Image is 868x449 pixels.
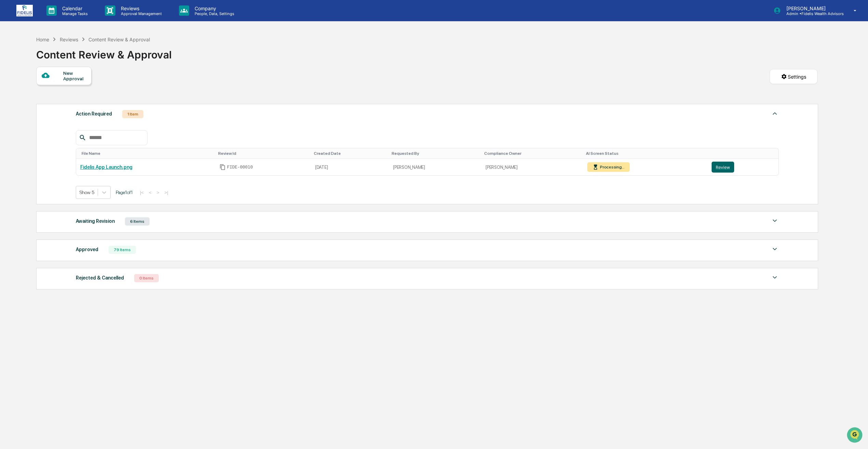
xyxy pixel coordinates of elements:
[189,11,238,16] p: People, Data, Settings
[771,217,779,225] img: caret
[16,5,33,16] img: logo
[7,87,12,92] div: 🖐️
[147,190,154,195] button: <
[481,159,583,176] td: [PERSON_NAME]
[389,159,481,176] td: [PERSON_NAME]
[47,83,87,96] a: 🗄️Attestations
[80,164,132,170] a: Fidelis App Launch.png
[712,162,734,173] button: Review
[599,165,625,169] div: Processing...
[314,151,386,156] div: Toggle SortBy
[57,11,91,16] p: Manage Tasks
[68,116,83,121] span: Pylon
[57,5,91,11] p: Calendar
[36,37,49,42] div: Home
[311,159,389,176] td: [DATE]
[23,52,112,59] div: Start new chat
[48,115,83,121] a: Powered byPylon
[781,5,844,11] p: [PERSON_NAME]
[14,99,43,106] span: Data Lookup
[189,5,238,11] p: Company
[392,151,479,156] div: Toggle SortBy
[56,86,85,93] span: Attestations
[7,52,19,65] img: 1746055101610-c473b297-6a78-478c-a979-82029cc54cd1
[122,110,143,118] div: 1 Item
[227,164,253,170] span: FIDE-00010
[586,151,705,156] div: Toggle SortBy
[23,59,86,65] div: We're available if you need us!
[7,100,12,105] div: 🔎
[138,190,146,195] button: |<
[771,109,779,118] img: caret
[63,70,86,81] div: New Approval
[36,43,172,61] div: Content Review & Approval
[771,273,779,282] img: caret
[7,14,124,25] p: How can we help?
[76,245,98,254] div: Approved
[218,151,308,156] div: Toggle SortBy
[846,426,865,445] iframe: Open customer support
[155,190,162,195] button: >
[484,151,580,156] div: Toggle SortBy
[50,87,55,92] div: 🗄️
[76,109,112,118] div: Action Required
[4,83,47,96] a: 🖐️Preclearance
[125,217,150,226] div: 6 Items
[116,190,133,195] span: Page 1 of 1
[14,86,44,93] span: Preclearance
[771,245,779,253] img: caret
[82,151,213,156] div: Toggle SortBy
[109,246,136,254] div: 79 Items
[162,190,170,195] button: >|
[712,162,774,173] a: Review
[781,11,844,16] p: Admin • Fidelis Wealth Advisors
[770,69,817,84] button: Settings
[4,96,46,109] a: 🔎Data Lookup
[76,273,124,282] div: Rejected & Cancelled
[88,37,150,42] div: Content Review & Approval
[134,274,159,282] div: 0 Items
[116,54,124,63] button: Start new chat
[115,5,165,11] p: Reviews
[76,217,115,226] div: Awaiting Revision
[220,164,226,170] span: Copy Id
[115,11,165,16] p: Approval Management
[60,37,78,42] div: Reviews
[713,151,776,156] div: Toggle SortBy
